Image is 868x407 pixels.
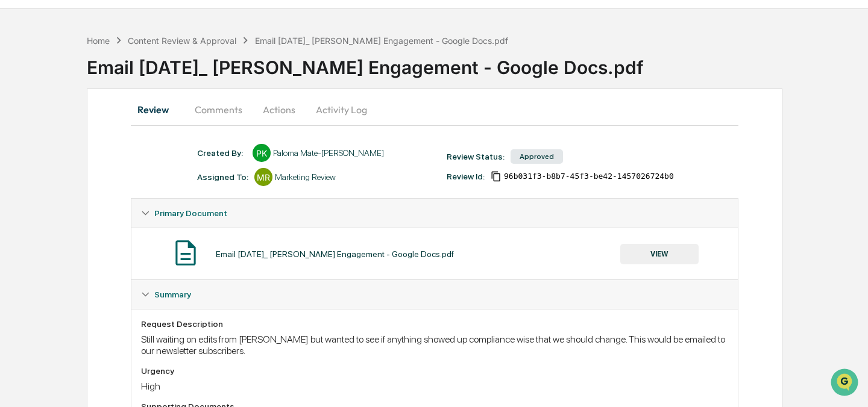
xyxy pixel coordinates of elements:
a: 🖐️Preclearance [7,147,83,169]
div: secondary tabs example [131,95,738,124]
a: 🔎Data Lookup [7,170,81,191]
span: 96b031f3-b8b7-45f3-be42-1457026724b0 [504,172,674,181]
div: Email [DATE]_ [PERSON_NAME] Engagement - Google Docs.pdf [255,36,508,46]
div: 🗄️ [87,153,97,163]
iframe: Open customer support [829,367,862,400]
span: Summary [154,290,191,299]
div: Home [87,36,110,46]
div: Paloma Mate-[PERSON_NAME] [273,148,384,158]
div: Assigned To: [197,172,248,182]
span: Primary Document [154,208,227,218]
span: Preclearance [24,152,78,164]
span: Attestations [99,152,149,164]
div: Review Id: [447,172,485,181]
span: Data Lookup [24,175,76,187]
div: Created By: ‎ ‎ [197,148,247,158]
span: Pylon [120,204,146,213]
div: Email [DATE]_ [PERSON_NAME] Engagement - Google Docs.pdf [216,249,454,259]
div: Start new chat [41,92,198,104]
span: Copy Id [491,171,502,182]
button: VIEW [620,244,699,264]
div: Content Review & Approval [128,36,236,46]
div: Summary [131,280,738,309]
button: Comments [185,95,252,124]
div: Approved [511,149,563,164]
div: MR [254,168,272,186]
button: Activity Log [306,95,377,124]
div: Still waiting on edits from [PERSON_NAME] but wanted to see if anything showed up compliance wise... [141,334,728,356]
a: Powered byPylon [85,203,146,213]
img: 1746055101610-c473b297-6a78-478c-a979-82029cc54cd1 [12,92,34,114]
button: Actions [252,95,306,124]
button: Start new chat [205,96,219,110]
img: Document Icon [171,238,201,268]
div: High [141,381,728,392]
div: Email [DATE]_ [PERSON_NAME] Engagement - Google Docs.pdf [87,47,868,78]
button: Review [131,95,185,124]
div: Primary Document [131,228,738,279]
div: PK [253,144,271,162]
div: 🖐️ [12,153,22,163]
div: Request Description [141,319,728,329]
input: Clear [31,55,199,67]
div: Urgency [141,366,728,376]
a: 🗄️Attestations [83,147,154,169]
div: 🔎 [12,176,22,185]
div: We're available if you need us! [41,104,153,114]
div: Marketing Review [275,172,336,182]
div: Primary Document [131,199,738,228]
p: How can we help? [12,25,219,45]
div: Review Status: [447,152,505,161]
